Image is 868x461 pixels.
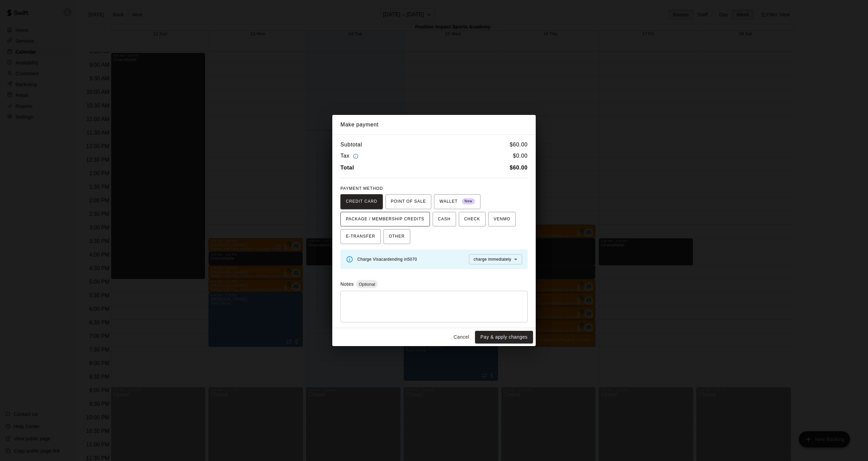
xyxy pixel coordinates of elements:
span: New [462,197,475,206]
button: Cancel [451,331,472,343]
span: CHECK [464,214,480,225]
button: Pay & apply changes [475,331,533,343]
h6: $ 60.00 [510,140,528,149]
span: Charge Visa card ending in 5070 [357,257,417,262]
button: WALLET New [434,194,480,209]
span: CASH [438,214,451,225]
h2: Make payment [332,115,536,135]
button: E-TRANSFER [340,229,381,244]
b: $ 60.00 [510,165,528,171]
b: Total [340,165,354,171]
span: E-TRANSFER [346,231,375,242]
span: VENMO [494,214,510,225]
button: OTHER [383,229,410,244]
span: Optional [356,282,378,287]
span: charge immediately [474,257,511,262]
span: PACKAGE / MEMBERSHIP CREDITS [346,214,425,225]
label: Notes [340,281,354,287]
button: POINT OF SALE [386,194,431,209]
span: OTHER [389,231,405,242]
span: WALLET [439,196,475,207]
h6: $ 0.00 [513,152,528,161]
button: PACKAGE / MEMBERSHIP CREDITS [340,212,430,227]
button: CASH [433,212,456,227]
h6: Subtotal [340,140,362,149]
span: POINT OF SALE [391,196,426,207]
span: PAYMENT METHOD [340,186,383,191]
span: CREDIT CARD [346,196,377,207]
button: CHECK [459,212,486,227]
h6: Tax [340,152,360,161]
button: VENMO [488,212,516,227]
button: CREDIT CARD [340,194,383,209]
